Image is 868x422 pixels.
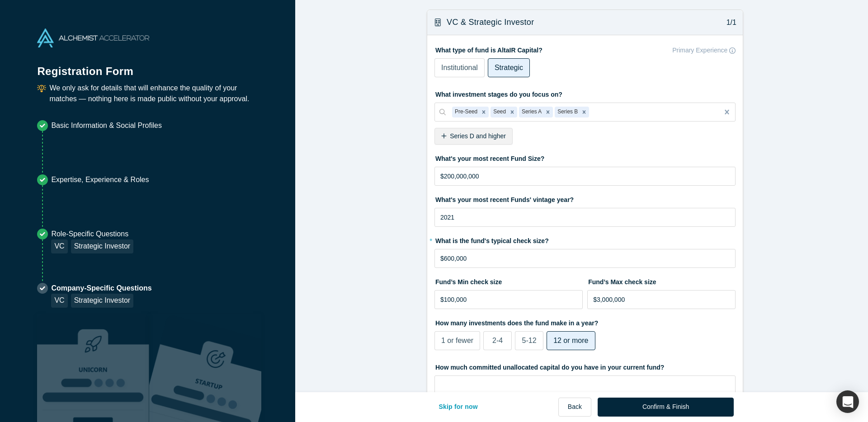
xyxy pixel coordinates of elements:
label: What investment stages do you focus on? [434,87,736,99]
input: $ [434,167,736,186]
label: What type of fund is AltaIR Capital? [434,42,736,55]
input: $ [434,290,583,309]
p: We only ask for details that will enhance the quality of your matches — nothing here is made publ... [49,83,258,104]
span: 5-12 [522,337,537,344]
div: Remove Series A [543,107,553,117]
span: Strategic [495,64,523,71]
label: How much committed unallocated capital do you have in your current fund? [434,360,736,372]
p: Expertise, Experience & Roles [51,174,149,185]
span: 12 or more [553,337,588,344]
button: Back [558,398,591,417]
label: Fund’s Max check size [587,274,736,287]
label: What's your most recent Funds' vintage year? [434,192,736,205]
span: 2-4 [492,337,503,344]
img: Alchemist Accelerator Logo [37,28,149,47]
label: Fund’s Min check size [434,274,583,287]
div: Seed [491,107,507,117]
p: Company-Specific Questions [51,283,151,294]
div: Strategic Investor [71,294,134,308]
div: Remove Series B [579,107,589,117]
div: Series B [555,107,579,117]
h1: Registration Form [37,54,258,80]
label: How many investments does the fund make in a year? [434,315,736,328]
span: Series D and higher [450,132,506,140]
div: VC [51,239,67,253]
div: VC [51,294,67,308]
button: Confirm & Finish [598,398,734,417]
label: What is the fund's typical check size? [434,233,736,246]
input: $ [434,249,736,268]
p: Primary Experience [672,46,727,55]
div: Series D and higher [434,128,513,145]
h3: VC & Strategic Investor [447,16,534,28]
div: Pre-Seed [452,107,479,117]
div: Remove Pre-Seed [479,107,489,117]
div: Strategic Investor [71,239,134,253]
p: Basic Information & Social Profiles [51,120,162,131]
p: 1/1 [722,17,736,28]
label: What's your most recent Fund Size? [434,151,736,164]
div: Remove Seed [507,107,517,117]
div: Series A [519,107,543,117]
span: Institutional [441,64,478,71]
p: Role-Specific Questions [51,229,133,239]
input: $ [587,290,736,309]
input: YYYY [434,208,736,227]
button: Skip for now [429,398,487,417]
span: 1 or fewer [441,337,473,344]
